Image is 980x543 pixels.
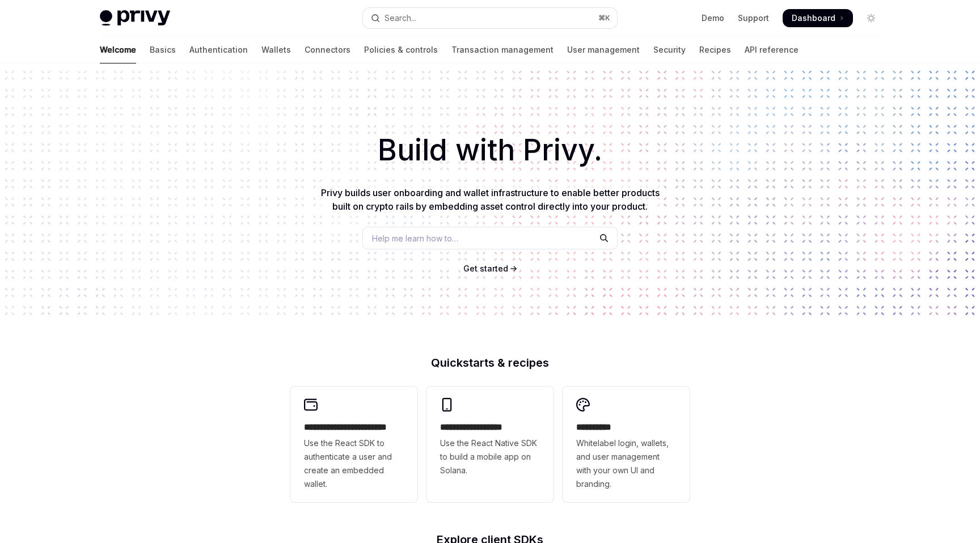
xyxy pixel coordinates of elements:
a: API reference [745,36,799,63]
a: Basics [150,36,176,63]
span: Use the React SDK to authenticate a user and create an embedded wallet. [304,436,404,491]
a: Get started [463,263,508,274]
a: Dashboard [783,9,853,27]
a: Connectors [305,36,350,63]
a: User management [567,36,640,63]
a: **** **** **** ***Use the React Native SDK to build a mobile app on Solana. [426,387,554,502]
button: Toggle dark mode [862,9,880,27]
a: Authentication [189,36,248,63]
span: Help me learn how to… [372,232,458,244]
span: Get started [463,264,508,273]
h2: Quickstarts & recipes [290,357,690,368]
a: Transaction management [451,36,554,63]
span: ⌘ K [598,14,610,23]
a: Support [738,12,769,24]
a: Policies & controls [364,36,438,63]
a: Security [653,36,686,63]
a: **** *****Whitelabel login, wallets, and user management with your own UI and branding. [563,387,690,502]
span: Whitelabel login, wallets, and user management with your own UI and branding. [576,436,676,491]
span: Privy builds user onboarding and wallet infrastructure to enable better products built on crypto ... [321,187,660,212]
a: Demo [702,12,724,24]
button: Open search [363,8,617,28]
span: Use the React Native SDK to build a mobile app on Solana. [440,436,540,477]
span: Dashboard [792,12,835,24]
h1: Build with Privy. [18,128,962,172]
a: Welcome [100,36,136,63]
img: light logo [100,10,170,26]
a: Recipes [699,36,731,63]
div: Search... [385,11,416,25]
a: Wallets [261,36,291,63]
